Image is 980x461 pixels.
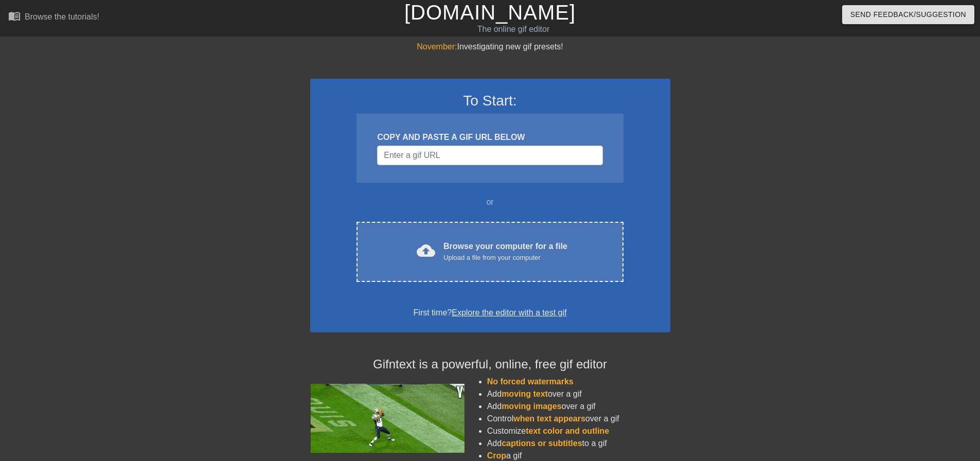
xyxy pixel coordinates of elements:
span: menu_book [8,10,21,22]
div: Upload a file from your computer [443,253,567,263]
div: or [337,196,644,208]
img: football_small.gif [310,384,465,453]
span: moving images [502,402,561,411]
span: text color and outline [526,427,609,435]
span: moving text [502,389,548,398]
span: Crop [487,451,506,460]
div: First time? [324,307,657,319]
div: Browse your computer for a file [443,240,567,263]
span: Send Feedback/Suggestion [850,8,966,21]
div: COPY AND PASTE A GIF URL BELOW [377,131,602,144]
a: [DOMAIN_NAME] [404,1,576,24]
div: Investigating new gif presets! [310,41,670,53]
li: Add over a gif [487,388,670,400]
span: November: [417,42,457,51]
h4: Gifntext is a powerful, online, free gif editor [310,357,670,372]
span: when text appears [513,414,585,423]
h3: To Start: [324,92,657,110]
a: Browse the tutorials! [8,10,99,26]
span: captions or subtitles [502,439,582,448]
li: Customize [487,425,670,437]
li: Add to a gif [487,437,670,450]
input: Username [377,146,602,165]
a: Explore the editor with a test gif [452,308,566,317]
button: Send Feedback/Suggestion [842,5,974,24]
li: Add over a gif [487,400,670,413]
li: Control over a gif [487,413,670,425]
span: cloud_upload [417,241,435,260]
div: The online gif editor [332,23,695,36]
span: No forced watermarks [487,377,574,386]
div: Browse the tutorials! [25,12,99,21]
